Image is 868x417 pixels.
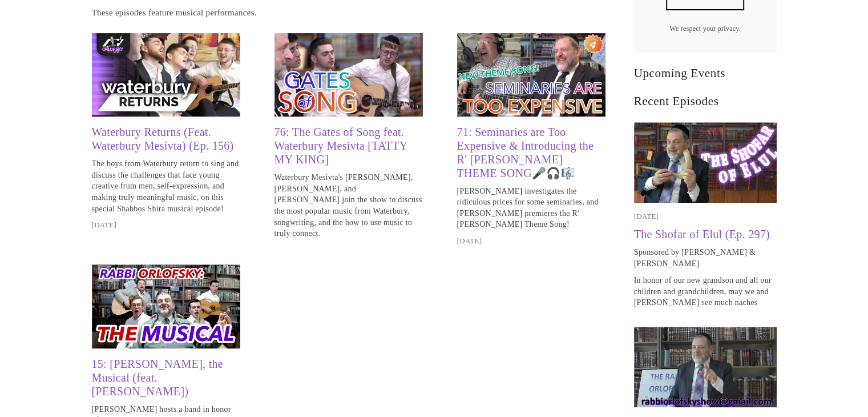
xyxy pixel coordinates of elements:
[92,126,234,152] a: Waterbury Returns (Feat. Waterbury Mesivta) (Ep. 156)
[457,186,605,230] p: [PERSON_NAME] investigates the ridiculous prices for some seminaries, and [PERSON_NAME] premieres...
[274,172,423,239] p: Waterbury Mesivta's [PERSON_NAME], [PERSON_NAME], and [PERSON_NAME] join the show to discuss the ...
[92,33,240,117] img: Waterbury Returns (Feat. Waterbury Mesivta) (Ep. 156)
[457,236,482,246] time: [DATE]
[457,33,605,117] img: 71: Seminaries are Too Expensive &amp; Introducing the R' ORLOFSKY THEME SONG🎤🎧🎼
[274,126,407,166] a: 76: The Gates of Song feat. Waterbury Mesivta [TATTY MY KING]
[634,327,777,407] a: The Rabbi Orlofsky Rosh Hashana Project
[633,327,777,407] img: The Rabbi Orlofsky Rosh Hashana Project
[634,66,777,81] h2: Upcoming Events
[92,358,224,398] a: 15: [PERSON_NAME], the Musical (feat. [PERSON_NAME])
[634,275,777,308] p: In honor of our new grandson and all our children and grandchildren, may we and [PERSON_NAME] see...
[92,6,605,19] p: These episodes feature musical performances.
[92,220,117,230] time: [DATE]
[92,158,240,214] p: The boys from Waterbury return to sing and discuss the challenges that face young creative frum m...
[633,122,777,203] img: The Shofar of Elul (Ep. 297)
[634,228,770,240] a: The Shofar of Elul (Ep. 297)
[634,94,777,109] h2: Recent Episodes
[274,33,423,117] img: 76: The Gates of Song feat. Waterbury Mesivta [TATTY MY KING]
[634,211,659,222] time: [DATE]
[644,25,767,33] p: We respect your privacy.
[634,122,777,203] a: The Shofar of Elul (Ep. 297)
[457,126,594,179] a: 71: Seminaries are Too Expensive & Introducing the R' [PERSON_NAME] THEME SONG🎤🎧🎼
[634,247,777,269] p: Sponsored by [PERSON_NAME] & [PERSON_NAME]
[92,264,240,348] img: 15: Rabbi Orlofsky, the Musical (feat. Rabbi Binny Fogelgarn)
